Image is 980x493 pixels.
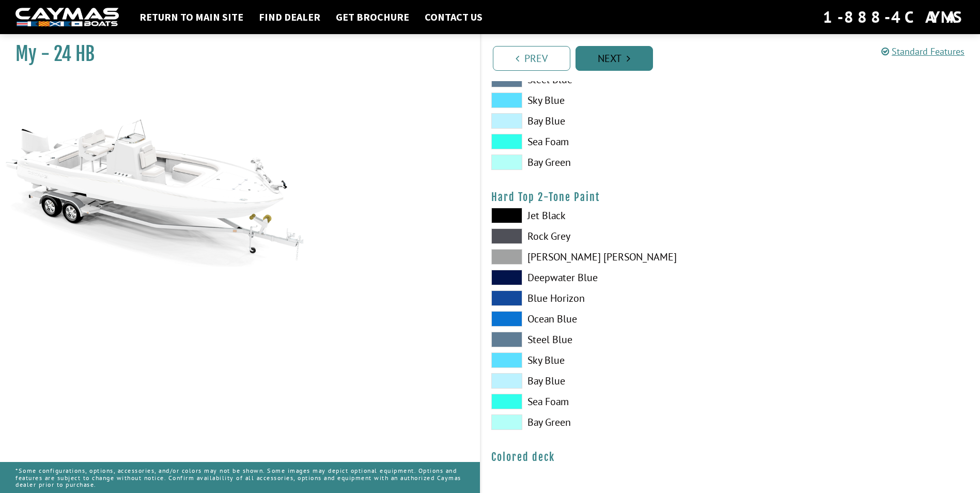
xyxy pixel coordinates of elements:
[491,93,720,108] label: Sky Blue
[491,208,720,223] label: Jet Black
[15,462,464,493] p: *Some configurations, options, accessories, and/or colors may not be shown. Some images may depic...
[575,46,653,71] a: Next
[491,155,720,170] label: Bay Green
[491,394,720,409] label: Sea Foam
[491,249,720,265] label: [PERSON_NAME] [PERSON_NAME]
[491,134,720,149] label: Sea Foam
[491,290,720,306] label: Blue Horizon
[493,46,570,71] a: Prev
[881,45,965,57] a: Standard Features
[491,311,720,327] label: Ocean Blue
[491,352,720,368] label: Sky Blue
[254,10,325,24] a: Find Dealer
[491,332,720,347] label: Steel Blue
[15,8,119,27] img: white-logo-c9c8dbefe5ff5ceceb0f0178aa75bf4bb51f6bca0971e226c86eb53dfe498488.png
[491,414,720,430] label: Bay Green
[419,10,488,24] a: Contact Us
[491,191,970,204] h4: Hard Top 2-Tone Paint
[491,373,720,389] label: Bay Blue
[491,113,720,129] label: Bay Blue
[491,451,970,464] h4: Colored deck
[491,228,720,244] label: Rock Grey
[15,42,454,66] h1: My - 24 HB
[134,10,248,24] a: Return to main site
[331,10,414,24] a: Get Brochure
[491,270,720,285] label: Deepwater Blue
[823,6,965,28] div: 1-888-4CAYMAS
